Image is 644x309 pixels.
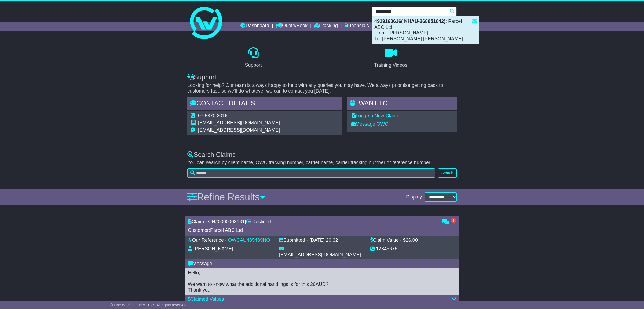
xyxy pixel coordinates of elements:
[188,237,227,243] div: Our Reference -
[442,219,456,225] a: 3
[187,97,342,111] div: Contact Details
[406,194,422,200] span: Display
[210,228,243,233] span: Parcel ABC Ltd
[279,237,308,243] div: Submitted -
[276,22,308,31] a: Quote/Book
[188,228,437,233] div: Customer:
[279,252,361,258] div: [EMAIL_ADDRESS][DOMAIN_NAME]
[345,22,369,31] a: Financials
[187,83,457,94] p: Looking for help? Our team is always happy to help with any queries you may have. We always prior...
[198,113,280,120] td: 07 5370 2016
[351,121,388,127] a: Message OWC
[370,237,402,243] div: Claim Value -
[376,246,397,252] div: 12345678
[314,22,338,31] a: Tracking
[228,237,270,243] a: OWCAU485489NO
[371,45,411,71] a: Training Videos
[187,73,457,81] div: Support
[403,237,418,243] div: $26.00
[240,22,269,31] a: Dashboard
[241,45,265,71] a: Support
[188,270,456,293] div: Hello, We want to know what the additional handlings is for this 26AUD? Thank you.
[187,191,266,203] a: Refine Results
[193,246,233,252] div: [PERSON_NAME]
[374,19,445,24] strong: 4919163616( KHAU-268851042)
[198,127,280,133] td: [EMAIL_ADDRESS][DOMAIN_NAME]
[245,62,262,69] div: Support
[218,219,245,224] span: 0000003181
[451,218,456,223] span: 3
[309,237,338,243] div: [DATE] 20:32
[252,219,271,224] span: Declined
[187,160,457,166] p: You can search by client name, OWC tracking number, carrier name, carrier tracking number or refe...
[110,303,188,307] span: © One World Courier 2025. All rights reserved.
[198,120,280,127] td: [EMAIL_ADDRESS][DOMAIN_NAME]
[188,219,437,225] div: Claim - CN# |
[188,261,456,267] div: Message
[438,168,457,178] button: Search
[372,16,479,44] div: : Parcel ABC Ltd From: [PERSON_NAME] To: [PERSON_NAME] [PERSON_NAME]
[347,97,457,111] div: I WANT to
[351,113,398,118] a: Lodge a New Claim
[188,296,456,302] div: Claimed Values
[374,62,407,69] div: Training Videos
[187,151,457,159] div: Search Claims
[188,296,224,302] a: Claimed Values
